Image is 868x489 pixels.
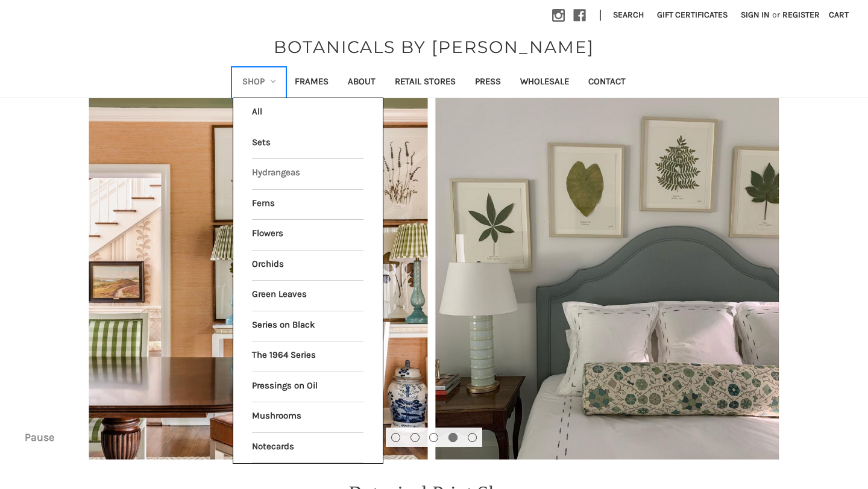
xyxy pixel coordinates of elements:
a: Shop [233,68,286,98]
a: About [338,68,385,98]
a: Pressings on Oil [252,372,363,402]
a: Flowers [252,220,363,250]
button: Go to slide 4 of 5, active [448,433,458,442]
a: Ferns [252,190,363,220]
a: Orchids [252,251,363,281]
a: BOTANICALS BY [PERSON_NAME] [268,34,600,60]
a: Contact [579,68,635,98]
a: Notecards [252,433,363,463]
button: Pause carousel [15,428,63,447]
li: | [594,6,606,25]
a: Mushrooms [252,402,363,432]
button: Go to slide 1 of 5 [391,433,400,442]
button: Go to slide 3 of 5 [429,433,438,442]
a: Green Leaves [252,281,363,311]
span: Cart [829,10,849,20]
a: Frames [285,68,338,98]
a: Sets [252,129,363,159]
a: Wholesale [511,68,579,98]
a: Press [465,68,511,98]
a: Hydrangeas [252,159,363,189]
a: Retail Stores [385,68,465,98]
span: or [771,8,781,21]
button: Go to slide 5 of 5 [468,433,477,442]
a: Series on Black [252,311,363,341]
a: The 1964 Series [252,341,363,372]
button: Go to slide 2 of 5 [410,433,420,442]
